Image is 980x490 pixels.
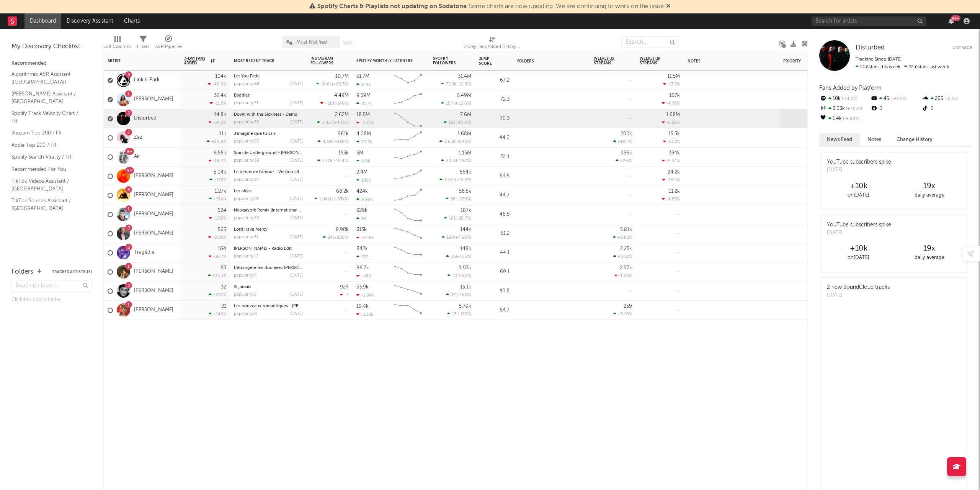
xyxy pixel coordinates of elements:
a: [PERSON_NAME] [134,192,173,198]
div: My Discovery Checklist [11,42,92,51]
div: -13.2 % [663,139,680,144]
span: 4.22k [323,140,333,144]
svg: Chart title [391,224,425,243]
div: 167k [669,93,680,98]
div: 334k [669,151,680,156]
a: Le temps de l'amour - Version alternative [234,170,315,174]
div: Le temps de l'amour - Version alternative [234,170,303,174]
div: 200k [621,131,632,136]
div: -1.69 % [614,273,632,278]
button: Save [343,41,353,45]
span: -73.5 % [457,255,470,259]
div: +23.3 % [208,273,226,278]
div: [DATE] [290,235,303,239]
div: +10k [823,182,894,191]
span: -14.8 % [841,97,857,101]
div: 722 [356,254,368,259]
div: 7.6M [460,112,471,117]
div: 9.59M [356,93,371,98]
div: -6.59 % [662,120,680,125]
div: -36.7 % [209,254,226,259]
span: -9.88 % [842,117,859,121]
div: 1.15M [459,151,471,156]
div: ( ) [318,139,349,144]
div: 110k [356,159,370,164]
a: Let You Fade [234,74,260,79]
div: 8.98k [336,227,349,232]
a: [PERSON_NAME] [134,211,173,218]
a: L'étrangère (en duo avec [PERSON_NAME]) - Version française [234,266,357,270]
div: Spotify Monthly Listeners [356,59,414,63]
div: 564k [460,170,471,175]
span: 24 [328,236,333,240]
div: -19.9 % [662,177,680,182]
div: Instagram Followers [310,56,337,66]
div: ( ) [314,197,349,202]
div: +19.4 % [613,139,632,144]
span: 1.45k [444,178,455,182]
span: 36 [451,255,456,259]
div: popularity: 34 [234,178,259,182]
div: ( ) [444,120,471,125]
div: -1.58 % [209,216,226,221]
div: popularity: 53 [234,139,259,144]
span: 1.04k [319,197,330,202]
svg: Chart title [391,71,425,90]
div: -34.5 % [209,120,226,125]
a: Baddies [234,93,250,98]
span: 15.7k [446,102,456,106]
div: -4.78 % [662,101,680,106]
span: -14.8 % [457,121,470,125]
div: YouTube subscribers spike [827,221,891,229]
div: [DATE] [290,159,303,163]
div: -13.5 % [663,82,680,87]
a: Dashboard [24,13,61,29]
a: Linkin Park [134,77,160,84]
div: 18.5M [356,112,370,117]
div: popularity: 19 [234,197,259,201]
button: Untrack [952,44,972,52]
a: [PERSON_NAME] [134,288,173,294]
div: 0 [921,104,972,114]
div: 14.8k [214,112,226,117]
div: +60.8 % [207,139,226,144]
div: ( ) [317,158,349,163]
div: 15.3k [668,131,680,136]
span: Weekly US Streams [594,56,621,66]
div: ( ) [316,82,349,87]
span: +126 % [335,140,348,144]
svg: Chart title [391,205,425,224]
div: Spotify Followers [433,56,460,66]
div: [DATE] [290,178,303,182]
svg: Chart title [391,186,425,205]
div: 72.3 [479,95,510,104]
a: Si jamais [234,285,251,289]
div: 5.81k [620,227,632,232]
a: Disturbed [856,44,885,52]
div: popularity: 12 [234,254,258,259]
input: Search for folders... [11,280,92,292]
div: 2.97k [620,265,632,270]
div: 624 [217,208,226,213]
span: -210 [325,102,334,106]
span: +63.3 % [333,82,348,87]
div: 51.2 [479,229,510,238]
span: 18.8k [321,82,332,87]
svg: Chart title [391,262,425,282]
div: -11.5 % [210,101,226,106]
div: 2.62M [335,112,349,117]
div: -18.4 % [209,158,226,163]
span: 22.6k fans last week [856,65,949,69]
div: [DATE] [290,197,303,201]
div: 79.7k [356,139,372,144]
div: 11.2k [669,189,680,194]
div: ( ) [441,158,471,163]
div: -49.6 % [208,82,226,87]
div: 19 x [894,182,965,191]
div: daily average [894,191,965,200]
a: Down with the Sickness - Demo [234,113,297,117]
a: [PERSON_NAME] [134,230,173,237]
div: popularity: 39 [234,159,259,163]
div: Let You Fade [234,74,303,79]
div: Edit Columns [103,42,131,51]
